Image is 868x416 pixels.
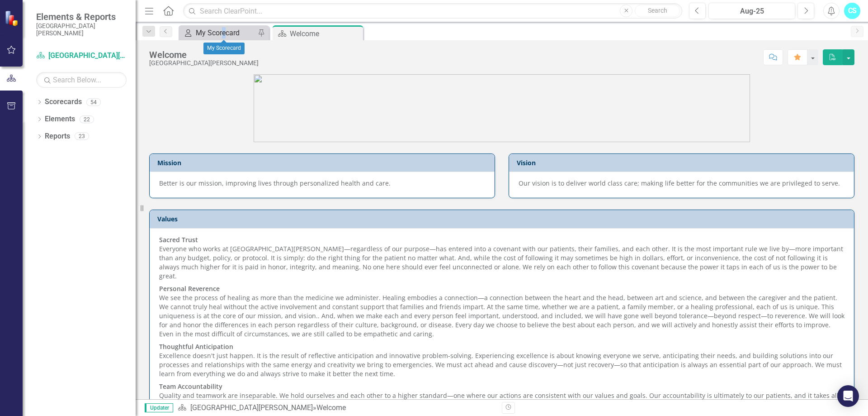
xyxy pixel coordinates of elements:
[181,27,255,38] a: My Scorecard
[648,7,667,14] span: Search
[316,403,346,412] div: Welcome
[844,3,860,19] button: CS
[80,115,94,123] div: 22
[75,133,89,140] div: 23
[36,22,127,37] small: [GEOGRAPHIC_DATA][PERSON_NAME]
[190,403,313,412] a: [GEOGRAPHIC_DATA][PERSON_NAME]
[45,131,70,142] a: Reports
[5,10,20,26] img: ClearPoint Strategy
[36,72,127,88] input: Search Below...
[36,51,127,61] a: [GEOGRAPHIC_DATA][PERSON_NAME]
[196,27,255,38] div: My Scorecard
[183,3,682,19] input: Search ClearPoint...
[157,159,490,166] h3: Mission
[36,11,127,22] span: Elements & Reports
[635,5,680,17] button: Search
[159,235,198,244] strong: Sacred Trust
[178,403,495,413] div: »
[159,380,844,411] p: Quality and teamwork are inseparable. We hold ourselves and each other to a higher standard—one w...
[519,179,844,188] p: Our vision is to deliver world class care; making life better for the communities we are privileg...
[45,114,75,124] a: Elements
[203,43,245,54] div: My Scorecard
[708,3,795,19] button: Aug-25
[149,60,259,67] div: [GEOGRAPHIC_DATA][PERSON_NAME]
[290,28,361,39] div: Welcome
[837,385,859,407] div: Open Intercom Messenger
[145,403,173,412] span: Updater
[254,74,750,142] img: SJRMC%20new%20logo%203.jpg
[159,342,233,351] strong: Thoughtful Anticipation
[45,97,82,107] a: Scorecards
[159,282,844,340] p: We see the process of healing as more than the medicine we administer. Healing embodies a connect...
[159,179,485,188] p: Better is our mission, improving lives through personalized health and care.
[149,50,259,60] div: Welcome
[159,235,844,282] p: Everyone who works at [GEOGRAPHIC_DATA][PERSON_NAME]—regardless of our purpose—has entered into a...
[157,215,849,222] h3: Values
[712,6,792,17] div: Aug-25
[517,159,849,166] h3: Vision
[159,382,222,391] strong: Team Accountability
[86,98,101,106] div: 54
[159,340,844,380] p: Excellence doesn't just happen. It is the result of reflective anticipation and innovative proble...
[159,284,220,293] strong: Personal Reverence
